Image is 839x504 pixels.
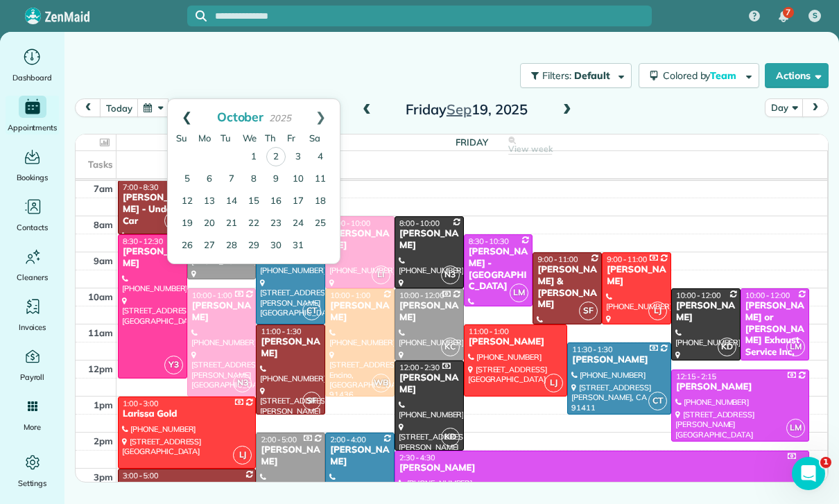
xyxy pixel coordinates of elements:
span: SF [302,392,321,410]
div: [PERSON_NAME] & [PERSON_NAME] [537,264,598,311]
span: 10:00 - 12:00 [399,290,444,300]
a: 10 [287,168,309,191]
div: [PERSON_NAME] [571,354,667,366]
div: [PERSON_NAME] [122,246,183,270]
span: 2:30 - 4:30 [399,453,435,462]
div: [PERSON_NAME] - [GEOGRAPHIC_DATA] [468,246,529,293]
a: 21 [220,213,243,235]
a: 14 [220,191,243,213]
span: 7:00 - 8:30 [123,182,159,192]
span: 1 [820,457,831,468]
span: Friday [287,132,295,144]
span: Tasks [88,159,113,170]
span: 2:00 - 4:00 [330,435,366,444]
div: Larissa Gold [122,408,252,420]
span: Contacts [17,220,48,234]
button: Actions [765,63,829,88]
a: 27 [198,235,220,257]
span: N3 [441,266,460,284]
span: 2025 [269,112,291,123]
span: Saturday [309,132,320,144]
a: 9 [265,168,287,191]
div: [PERSON_NAME] [191,300,252,324]
a: 6 [198,168,220,191]
button: Focus search [187,10,207,21]
div: [PERSON_NAME] [329,300,390,324]
span: 10:00 - 1:00 [192,290,232,300]
button: Filters: Default [520,63,632,88]
span: Tuesday [220,132,231,144]
a: 8 [243,168,265,191]
a: 19 [176,213,198,235]
div: [PERSON_NAME] or [PERSON_NAME] Exhaust Service Inc, [745,300,806,358]
span: LJ [233,446,252,464]
span: 7 [786,7,790,18]
iframe: Intercom live chat [792,457,825,490]
a: 15 [243,191,265,213]
button: today [100,98,138,117]
span: 12:15 - 2:15 [676,372,716,381]
span: 8:00 - 10:00 [399,218,440,228]
span: Appointments [8,121,58,134]
span: LJ [544,374,563,392]
div: [PERSON_NAME] [260,336,321,360]
span: Settings [18,476,47,490]
span: 9am [94,255,113,266]
a: 1 [243,146,265,168]
span: KD [441,428,460,446]
div: [PERSON_NAME] - Under Car [122,192,183,227]
span: 3pm [94,471,113,483]
span: 11:00 - 1:00 [469,327,509,336]
span: LM [510,284,528,302]
span: 1:00 - 3:00 [123,399,159,408]
span: Monday [198,132,211,144]
span: CT [302,302,321,320]
span: LM [786,338,805,356]
a: 31 [287,235,309,257]
span: Thursday [265,132,276,144]
div: [PERSON_NAME] [260,444,321,468]
div: [PERSON_NAME] [399,300,460,324]
span: 10am [88,291,113,302]
span: Colored by [663,69,741,82]
span: 9:00 - 11:00 [607,254,647,264]
span: Cleaners [17,270,48,284]
a: Next [302,99,340,134]
button: prev [75,98,101,117]
a: 18 [309,191,331,213]
span: More [24,420,41,434]
a: Settings [6,451,59,490]
span: WB [372,374,390,392]
a: 22 [243,213,265,235]
span: 10:00 - 12:00 [745,290,790,300]
a: Contacts [6,195,59,234]
span: 11am [88,327,113,338]
span: Sep [447,101,472,118]
span: 2pm [94,435,113,446]
span: 3:00 - 5:00 [123,471,159,480]
a: Filters: Default [513,63,632,88]
span: Filters: [542,69,571,82]
div: [PERSON_NAME] [606,264,667,288]
a: Dashboard [6,46,59,85]
div: [PERSON_NAME] [329,444,390,468]
span: N3 [233,374,252,392]
a: 20 [198,213,220,235]
span: Invoices [19,320,46,334]
span: Friday [456,137,488,148]
span: 2:00 - 5:00 [261,435,297,444]
span: Sunday [176,132,187,144]
span: 1pm [94,399,113,410]
div: [PERSON_NAME] [122,480,252,492]
div: [PERSON_NAME] [675,381,805,393]
span: LJ [648,302,667,320]
span: 10:00 - 1:00 [330,290,370,300]
a: 12 [176,191,198,213]
h2: Friday 19, 2025 [380,102,553,117]
span: Bookings [17,171,49,184]
span: Y3 [164,356,183,374]
span: 10:00 - 12:00 [676,290,721,300]
a: 13 [198,191,220,213]
div: [PERSON_NAME] [329,228,390,252]
a: 2 [266,147,286,166]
